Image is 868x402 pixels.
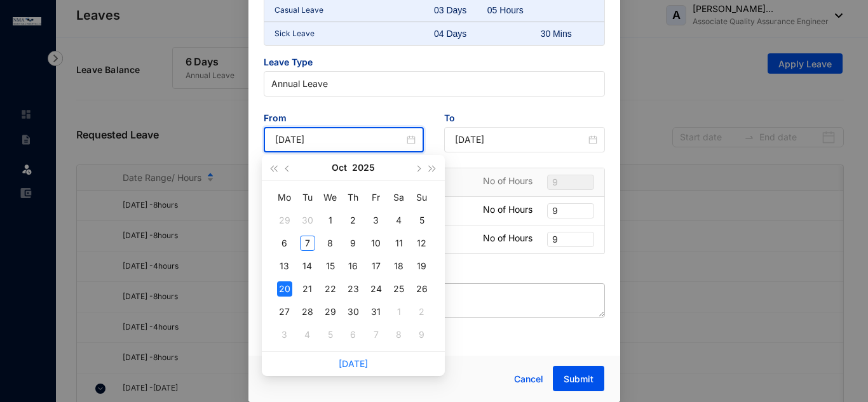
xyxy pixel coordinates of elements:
[434,4,487,17] div: 03 Days
[414,327,430,342] div: 9
[391,304,407,319] div: 1
[342,323,365,346] td: 2025-11-06
[369,304,384,319] div: 31
[319,323,342,346] td: 2025-11-05
[391,236,407,251] div: 11
[391,327,407,342] div: 8
[277,213,292,228] div: 29
[275,4,435,17] p: Casual Leave
[541,27,594,40] div: 30 Mins
[455,133,586,147] input: End Date
[414,281,430,297] div: 26
[319,300,342,323] td: 2025-10-29
[369,213,384,228] div: 3
[388,300,410,323] td: 2025-11-01
[414,213,430,228] div: 5
[414,236,430,251] div: 12
[264,56,605,71] span: Leave Type
[369,236,384,251] div: 10
[273,255,296,278] td: 2025-10-13
[342,209,365,232] td: 2025-10-02
[323,281,338,297] div: 22
[273,209,296,232] td: 2025-09-29
[342,186,365,209] th: Th
[388,255,410,278] td: 2025-10-18
[369,258,384,274] div: 17
[342,278,365,300] td: 2025-10-23
[346,236,361,251] div: 9
[388,232,410,255] td: 2025-10-11
[296,232,319,255] td: 2025-10-07
[346,213,361,228] div: 2
[332,155,347,180] button: Oct
[365,300,388,323] td: 2025-10-31
[352,155,375,180] button: 2025
[277,281,292,297] div: 20
[414,258,430,274] div: 19
[365,255,388,278] td: 2025-10-17
[414,304,430,319] div: 2
[277,304,292,319] div: 27
[319,278,342,300] td: 2025-10-22
[346,281,361,297] div: 23
[300,327,315,342] div: 4
[339,358,368,369] a: [DATE]
[273,278,296,300] td: 2025-10-20
[277,236,292,251] div: 6
[434,27,487,40] div: 04 Days
[552,175,589,189] span: 9
[410,209,433,232] td: 2025-10-05
[342,300,365,323] td: 2025-10-30
[410,323,433,346] td: 2025-11-09
[296,209,319,232] td: 2025-09-30
[365,278,388,300] td: 2025-10-24
[319,186,342,209] th: We
[410,186,433,209] th: Su
[391,213,407,228] div: 4
[296,255,319,278] td: 2025-10-14
[323,213,338,228] div: 1
[300,304,315,319] div: 28
[277,258,292,274] div: 13
[319,232,342,255] td: 2025-10-08
[388,323,410,346] td: 2025-11-08
[323,258,338,274] div: 15
[369,327,384,342] div: 7
[487,4,541,17] div: 05 Hours
[514,372,543,386] span: Cancel
[273,323,296,346] td: 2025-11-03
[277,327,292,342] div: 3
[300,281,315,297] div: 21
[369,281,384,297] div: 24
[444,112,605,127] span: To
[342,232,365,255] td: 2025-10-09
[410,255,433,278] td: 2025-10-19
[273,186,296,209] th: Mo
[323,236,338,251] div: 8
[319,209,342,232] td: 2025-10-01
[388,278,410,300] td: 2025-10-25
[264,112,424,127] span: From
[410,232,433,255] td: 2025-10-12
[483,175,532,187] p: No of Hours
[410,278,433,300] td: 2025-10-26
[296,278,319,300] td: 2025-10-21
[365,323,388,346] td: 2025-11-07
[410,300,433,323] td: 2025-11-02
[271,74,597,93] span: Annual Leave
[346,327,361,342] div: 6
[319,255,342,278] td: 2025-10-15
[505,366,553,392] button: Cancel
[323,327,338,342] div: 5
[365,209,388,232] td: 2025-10-03
[365,186,388,209] th: Fr
[273,232,296,255] td: 2025-10-06
[273,300,296,323] td: 2025-10-27
[342,255,365,278] td: 2025-10-16
[300,258,315,274] div: 14
[483,203,532,216] p: No of Hours
[300,213,315,228] div: 30
[365,232,388,255] td: 2025-10-10
[346,258,361,274] div: 16
[323,304,338,319] div: 29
